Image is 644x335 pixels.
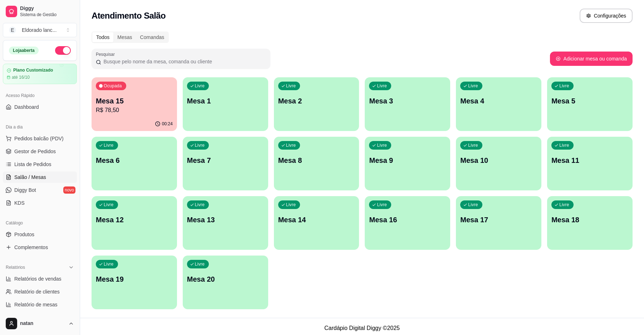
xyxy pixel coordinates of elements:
[96,155,173,165] p: Mesa 6
[3,23,77,37] button: Select a team
[92,196,177,250] button: LivreMesa 12
[3,64,77,84] a: Plano Customizadoaté 16/10
[96,274,173,284] p: Mesa 19
[3,312,77,323] a: Relatório de fidelidadenovo
[104,202,114,208] p: Livre
[377,83,387,89] p: Livre
[92,32,113,42] div: Todos
[456,137,541,190] button: LivreMesa 10
[22,26,56,34] div: Eldorado lanc ...
[14,301,58,308] span: Relatório de mesas
[547,137,633,190] button: LivreMesa 11
[580,9,633,23] button: Configurações
[183,77,268,131] button: LivreMesa 1
[3,217,77,229] div: Catálogo
[13,68,53,73] article: Plano Customizado
[274,77,359,131] button: LivreMesa 2
[278,96,355,106] p: Mesa 2
[20,12,74,18] span: Sistema de Gestão
[195,83,205,89] p: Livre
[20,320,65,327] span: natan
[14,199,25,207] span: KDS
[3,146,77,157] a: Gestor de Pedidos
[162,121,173,127] p: 00:24
[104,261,114,267] p: Livre
[14,231,34,238] span: Produtos
[92,256,177,309] button: LivreMesa 19
[3,3,77,20] a: DiggySistema de Gestão
[96,51,117,57] label: Pesquisar
[14,186,36,194] span: Diggy Bot
[468,83,478,89] p: Livre
[551,215,628,225] p: Mesa 18
[551,155,628,165] p: Mesa 11
[183,256,268,309] button: LivreMesa 20
[55,46,71,55] button: Alterar Status
[468,142,478,148] p: Livre
[377,202,387,208] p: Livre
[12,74,30,80] article: até 16/10
[547,77,633,131] button: LivreMesa 5
[101,58,266,65] input: Pesquisar
[6,264,25,270] span: Relatórios
[104,142,114,148] p: Livre
[468,202,478,208] p: Livre
[278,155,355,165] p: Mesa 8
[3,315,77,332] button: natan
[14,135,64,142] span: Pedidos balcão (PDV)
[9,47,39,54] div: Loja aberta
[377,142,387,148] p: Livre
[547,196,633,250] button: LivreMesa 18
[183,196,268,250] button: LivreMesa 13
[183,137,268,190] button: LivreMesa 7
[365,77,450,131] button: LivreMesa 3
[113,32,136,42] div: Mesas
[550,52,633,66] button: Adicionar mesa ou comanda
[365,137,450,190] button: LivreMesa 9
[9,26,16,34] span: E
[20,5,74,12] span: Diggy
[92,77,177,131] button: OcupadaMesa 15R$ 78,5000:24
[3,159,77,170] a: Lista de Pedidos
[456,196,541,250] button: LivreMesa 17
[286,202,296,208] p: Livre
[286,83,296,89] p: Livre
[369,155,446,165] p: Mesa 9
[14,244,48,251] span: Complementos
[14,161,51,168] span: Lista de Pedidos
[14,174,46,181] span: Salão / Mesas
[278,215,355,225] p: Mesa 14
[274,137,359,190] button: LivreMesa 8
[369,215,446,225] p: Mesa 16
[3,286,77,297] a: Relatório de clientes
[3,90,77,101] div: Acesso Rápido
[3,229,77,240] a: Produtos
[104,83,122,89] p: Ocupada
[3,121,77,133] div: Dia a dia
[286,142,296,148] p: Livre
[195,261,205,267] p: Livre
[3,171,77,183] a: Salão / Mesas
[136,32,168,42] div: Comandas
[187,155,264,165] p: Mesa 7
[14,103,39,111] span: Dashboard
[559,142,569,148] p: Livre
[460,155,537,165] p: Mesa 10
[3,101,77,113] a: Dashboard
[195,202,205,208] p: Livre
[559,83,569,89] p: Livre
[460,96,537,106] p: Mesa 4
[187,274,264,284] p: Mesa 20
[3,299,77,310] a: Relatório de mesas
[14,148,56,155] span: Gestor de Pedidos
[456,77,541,131] button: LivreMesa 4
[559,202,569,208] p: Livre
[3,273,77,285] a: Relatórios de vendas
[3,133,77,144] button: Pedidos balcão (PDV)
[274,196,359,250] button: LivreMesa 14
[460,215,537,225] p: Mesa 17
[92,137,177,190] button: LivreMesa 6
[96,215,173,225] p: Mesa 12
[369,96,446,106] p: Mesa 3
[96,106,173,115] p: R$ 78,50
